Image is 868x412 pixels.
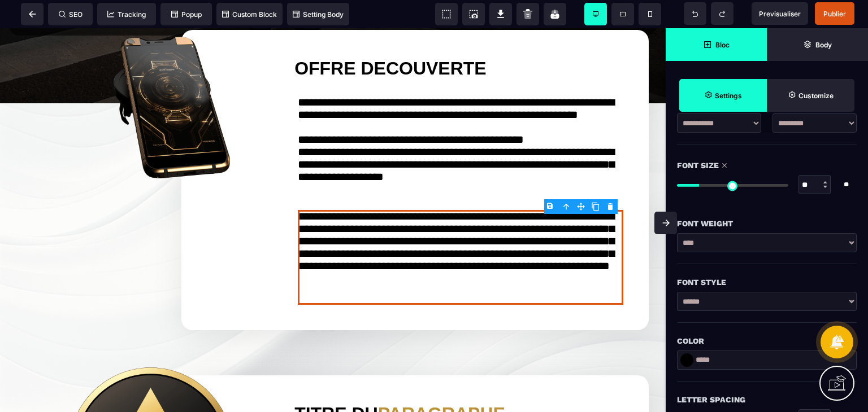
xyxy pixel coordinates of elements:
span: Open Layer Manager [767,28,868,61]
span: Preview [752,2,808,25]
span: View components [435,3,458,25]
span: PARAGRAPHE [378,375,505,396]
span: Letter Spacing [677,393,745,406]
span: Open Blocks [666,28,767,61]
span: SEO [59,10,83,19]
span: Open Style Manager [767,79,854,112]
div: Font Weight [677,217,857,230]
strong: Customize [798,91,834,100]
span: Previsualiser [759,10,801,18]
span: Custom Block [222,10,277,19]
strong: Settings [715,91,742,100]
div: Color [677,334,857,348]
strong: Body [815,41,832,49]
span: Settings [679,79,767,112]
span: Publier [823,10,846,18]
h2: OFFRE DECOUVERTE [294,24,626,56]
span: Screenshot [462,3,485,25]
span: Setting Body [293,10,344,19]
span: Font Size [677,159,719,172]
span: Popup [171,10,202,19]
strong: Bloc [715,41,730,49]
span: Tracking [107,10,146,19]
div: Font Style [677,275,857,289]
h2: TITRE DU [294,370,626,402]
